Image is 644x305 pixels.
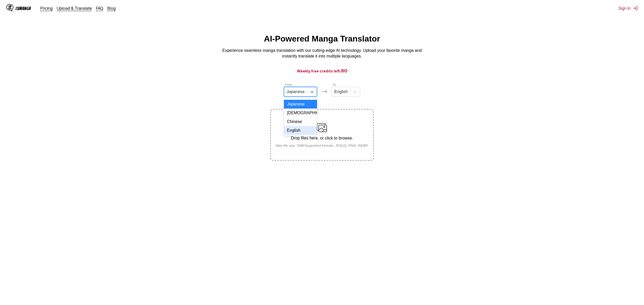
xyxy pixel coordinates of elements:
[96,6,103,11] a: FAQ
[272,144,372,147] small: Max file size: 5MB • Supported formats: JP(E)G, PNG, WEBP
[633,6,638,11] img: Sign out
[264,34,380,44] h1: AI-Powered Manga Translator
[57,6,92,11] a: Upload & Translate
[284,109,317,117] div: [DEMOGRAPHIC_DATA]
[15,6,31,11] div: IsManga
[284,117,317,126] div: Chinese
[618,6,638,11] button: Sign In
[341,68,347,73] span: 80
[219,48,425,59] p: Experience seamless manga translation with our cutting-edge AI technology. Upload your favorite m...
[6,4,13,11] img: IsManga Logo
[332,83,336,87] label: To
[284,126,317,135] div: English
[107,6,116,11] a: Blog
[321,88,327,95] img: Languages icon
[6,4,40,12] a: IsManga LogoIsManga
[284,100,317,109] div: Japanese
[12,68,632,74] h3: Weekly free credits left:
[40,6,53,11] a: Pricing
[285,83,292,87] label: From
[272,136,372,141] p: Drop files here, or click to browse.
